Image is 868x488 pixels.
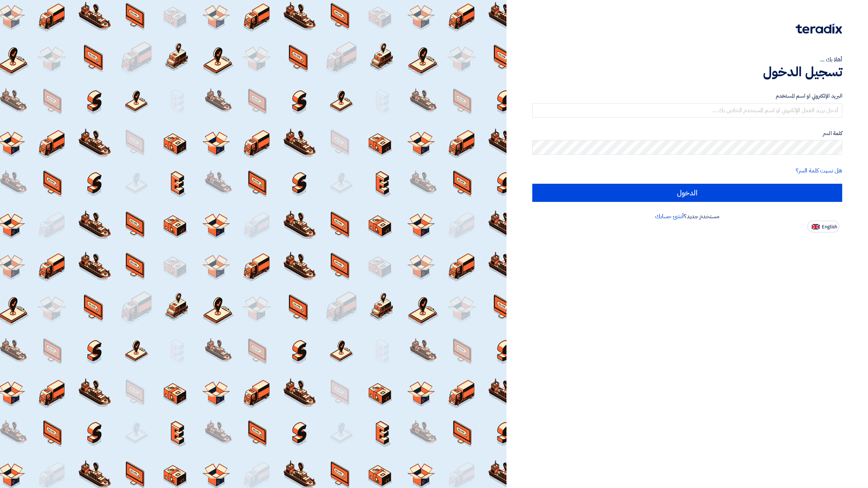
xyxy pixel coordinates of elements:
span: English [822,224,837,229]
label: البريد الإلكتروني او اسم المستخدم [532,92,842,100]
button: English [807,221,839,232]
input: أدخل بريد العمل الإلكتروني او اسم المستخدم الخاص بك ... [532,103,842,118]
img: en-US.png [812,224,820,229]
div: أهلا بك ... [532,55,842,64]
a: أنشئ حسابك [655,212,684,221]
img: Teradix logo [796,24,842,34]
div: مستخدم جديد؟ [532,212,842,221]
label: كلمة السر [532,129,842,138]
a: هل نسيت كلمة السر؟ [796,166,842,175]
h1: تسجيل الدخول [532,64,842,80]
input: الدخول [532,184,842,202]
